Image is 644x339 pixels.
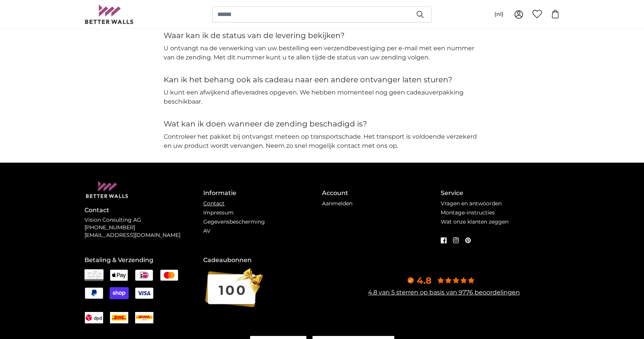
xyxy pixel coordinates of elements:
h4: Kan ik het behang ook als cadeau naar een andere ontvanger laten sturen? [164,74,480,85]
a: 4.8 van 5 sterren op basis van 9776 beoordelingen [368,289,520,296]
a: Impressum [203,209,234,216]
button: (nl) [488,8,510,21]
h4: Account [322,189,441,198]
p: U ontvangt na de verwerking van uw bestelling een verzendbevestiging per e-mail met een nummer va... [164,44,480,62]
a: Vragen en antwoorden [441,200,502,207]
h4: Contact [84,206,203,215]
a: Contact [203,200,225,207]
img: DPD [85,314,103,321]
img: DEX [135,314,153,321]
img: DHLINT [110,314,128,321]
img: Invoice [84,269,104,281]
h4: Wat kan ik doen wanneer de zending beschadigd is? [164,118,480,129]
a: AV [203,227,210,234]
h4: Waar kan ik de status van de levering bekijken? [164,30,480,41]
h4: Informatie [203,189,322,198]
h4: Cadeaubonnen [203,256,322,265]
p: U kunt een afwijkend afleveradres opgeven. We hebben momenteel nog geen cadeauverpakking beschikb... [164,88,480,106]
a: Wat onze klanten zeggen [441,218,509,225]
a: Aanmelden [322,200,352,207]
p: Vision Consulting AG [PHONE_NUMBER] [EMAIL_ADDRESS][DOMAIN_NAME] [84,216,203,239]
a: Montage-instructies [441,209,495,216]
a: Gegevensbescherming [203,218,265,225]
p: Controleer het pakket bij ontvangst meteen op transportschade. Het transport is voldoende verzeke... [164,132,480,150]
img: Betterwalls [84,5,134,24]
h4: Service [441,189,560,198]
h4: Betaling & Verzending [84,256,203,265]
